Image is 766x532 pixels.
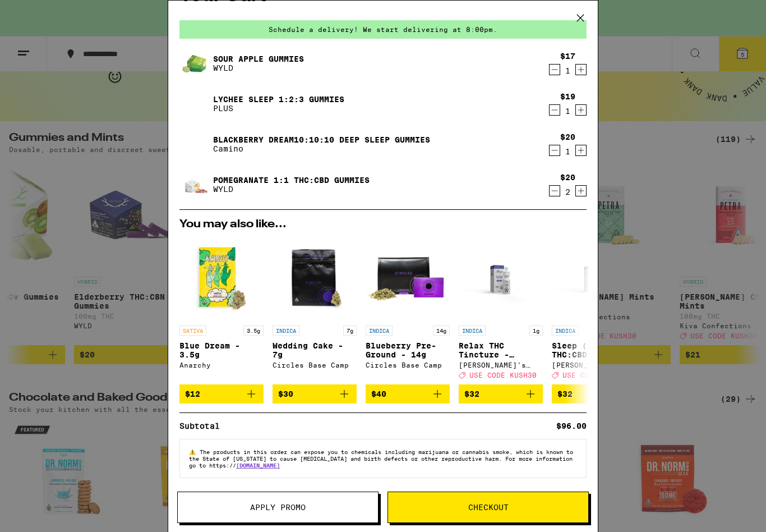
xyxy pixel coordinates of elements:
[213,144,430,153] p: Camino
[557,389,573,398] span: $32
[459,236,543,320] img: Mary's Medicinals - Relax THC Tincture - 1000mg
[7,8,81,17] span: Hi. Need any help?
[179,219,587,230] h2: You may also like...
[213,95,344,104] a: Lychee SLEEP 1:2:3 Gummies
[556,422,587,430] div: $96.00
[549,185,560,196] button: Decrement
[459,361,543,369] div: [PERSON_NAME]'s Medicinals
[185,389,200,398] span: $12
[343,325,357,336] p: 7g
[560,107,575,116] div: 1
[179,361,264,369] div: Anarchy
[468,503,509,511] span: Checkout
[179,129,211,160] img: Blackberry Dream10:10:10 Deep Sleep Gummies
[575,185,587,196] button: Increment
[459,341,543,359] p: Relax THC Tincture - 1000mg
[560,132,575,141] div: $20
[179,341,264,359] p: Blue Dream - 3.5g
[552,325,579,336] p: INDICA
[575,145,587,156] button: Increment
[469,372,537,379] span: USE CODE KUSH30
[560,187,575,196] div: 2
[273,341,357,359] p: Wedding Cake - 7g
[560,92,575,101] div: $19
[459,236,543,384] a: Open page for Relax THC Tincture - 1000mg from Mary's Medicinals
[552,236,636,320] img: Mary's Medicinals - Sleep (2:1:1 THC:CBD:CBN) Tincture - 200mg
[213,176,370,185] a: Pomegranate 1:1 THC:CBD Gummies
[179,169,211,200] img: Pomegranate 1:1 THC:CBD Gummies
[549,145,560,156] button: Decrement
[213,54,304,63] a: Sour Apple Gummies
[278,389,293,398] span: $30
[179,422,228,430] div: Subtotal
[459,325,486,336] p: INDICA
[552,384,636,403] button: Add to bag
[552,236,636,384] a: Open page for Sleep (2:1:1 THC:CBD:CBN) Tincture - 200mg from Mary's Medicinals
[273,325,299,336] p: INDICA
[236,462,280,469] a: [DOMAIN_NAME]
[273,236,357,384] a: Open page for Wedding Cake - 7g from Circles Base Camp
[243,325,264,336] p: 3.5g
[213,185,370,194] p: WYLD
[387,492,589,523] button: Checkout
[529,325,543,336] p: 1g
[371,389,386,398] span: $40
[366,341,450,359] p: Blueberry Pre-Ground - 14g
[250,503,306,511] span: Apply Promo
[189,448,573,469] span: The products in this order can expose you to chemicals including marijuana or cannabis smoke, whi...
[560,52,575,61] div: $17
[213,104,344,113] p: PLUS
[179,48,211,79] img: Sour Apple Gummies
[464,389,479,398] span: $32
[179,20,587,39] div: Schedule a delivery! We start delivering at 8:00pm.
[273,384,357,403] button: Add to bag
[575,64,587,75] button: Increment
[366,236,450,384] a: Open page for Blueberry Pre-Ground - 14g from Circles Base Camp
[560,147,575,156] div: 1
[366,236,450,320] img: Circles Base Camp - Blueberry Pre-Ground - 14g
[549,104,560,116] button: Decrement
[213,135,430,144] a: Blackberry Dream10:10:10 Deep Sleep Gummies
[560,66,575,75] div: 1
[179,88,211,120] img: Lychee SLEEP 1:2:3 Gummies
[179,236,264,384] a: Open page for Blue Dream - 3.5g from Anarchy
[189,448,200,455] span: ⚠️
[366,361,450,369] div: Circles Base Camp
[213,63,304,72] p: WYLD
[273,236,357,320] img: Circles Base Camp - Wedding Cake - 7g
[549,64,560,75] button: Decrement
[575,104,587,116] button: Increment
[366,384,450,403] button: Add to bag
[273,361,357,369] div: Circles Base Camp
[552,341,636,359] p: Sleep (2:1:1 THC:CBD:CBN) Tincture - 200mg
[366,325,393,336] p: INDICA
[433,325,450,336] p: 14g
[552,361,636,369] div: [PERSON_NAME]'s Medicinals
[177,492,379,523] button: Apply Promo
[179,236,264,320] img: Anarchy - Blue Dream - 3.5g
[562,372,630,379] span: USE CODE KUSH30
[179,384,264,403] button: Add to bag
[560,173,575,182] div: $20
[459,384,543,403] button: Add to bag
